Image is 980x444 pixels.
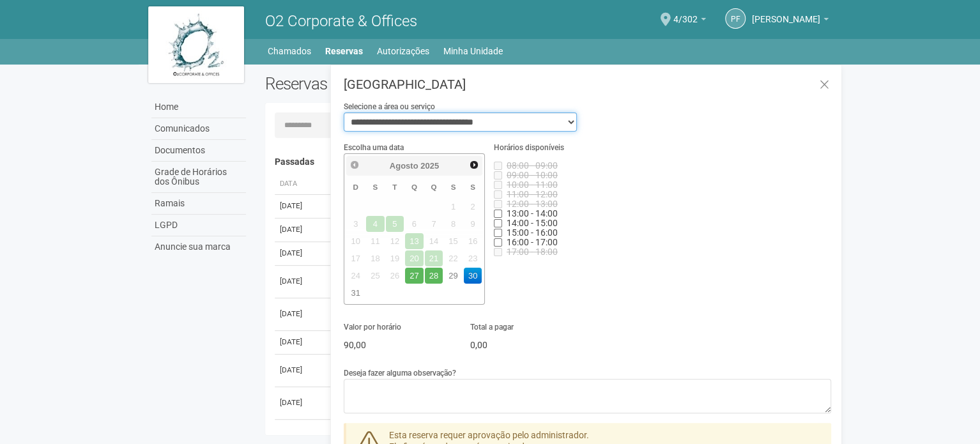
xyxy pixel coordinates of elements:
[405,250,424,266] span: 20
[275,218,326,241] td: [DATE]
[507,237,558,247] span: Horário indisponível
[366,216,385,232] span: 4
[348,157,362,172] a: Anterior
[344,367,456,379] label: Deseja fazer alguma observação?
[451,183,456,191] span: Sexta
[507,208,558,218] span: Horário indisponível
[268,42,311,60] a: Chamados
[392,183,397,191] span: Terça
[275,174,326,195] th: Data
[431,183,436,191] span: Quinta
[507,199,558,209] span: Horário indisponível
[494,229,502,237] input: 15:00 - 16:00
[326,387,694,419] td: Sala de Reunião Interna 1 Bloco 2 (até 30 pessoas)
[425,250,443,266] span: 21
[494,162,502,170] input: 08:00 - 09:00
[425,216,443,232] span: 7
[386,216,404,232] span: 5
[425,268,443,284] a: 28
[151,215,246,236] a: LGPD
[366,250,385,266] span: 18
[386,268,404,284] span: 26
[444,268,463,284] a: 29
[494,181,502,189] input: 10:00 - 11:00
[325,42,363,60] a: Reservas
[347,233,365,249] span: 10
[326,298,694,330] td: Sala de Reunião Interna 1 Bloco 4 (até 30 pessoas)
[326,354,694,387] td: Sala de Reunião Interna 1 Bloco 4 (até 30 pessoas)
[494,210,502,218] input: 13:00 - 14:00
[366,233,385,249] span: 11
[464,268,482,284] a: 30
[470,339,578,351] p: 0,00
[494,171,502,180] input: 09:00 - 10:00
[507,170,558,180] span: Horário indisponível
[344,78,831,91] h3: [GEOGRAPHIC_DATA]
[466,157,481,172] a: Próximo
[464,250,482,266] span: 23
[444,233,463,249] span: 15
[507,189,558,199] span: Horário indisponível
[151,140,246,162] a: Documentos
[673,16,706,26] a: 4/302
[275,330,326,354] td: [DATE]
[372,183,378,191] span: Segunda
[507,247,558,257] span: Horário indisponível
[411,183,417,191] span: Quarta
[265,12,417,30] span: O2 Corporate & Offices
[470,183,475,191] span: Sábado
[326,265,694,298] td: Sala de Reunião Interna 1 Bloco 4 (até 30 pessoas)
[349,160,360,170] span: Anterior
[377,42,429,60] a: Autorizações
[326,174,694,195] th: Área ou Serviço
[344,321,401,333] label: Valor por horário
[464,216,482,232] span: 9
[344,142,404,153] label: Escolha uma data
[275,354,326,387] td: [DATE]
[752,2,820,24] span: PRISCILLA FREITAS
[405,268,424,284] a: 27
[469,160,479,170] span: Próximo
[151,118,246,140] a: Comunicados
[347,285,365,301] a: 31
[148,6,244,83] img: logo.jpg
[151,236,246,257] a: Anuncie sua marca
[464,233,482,249] span: 16
[494,219,502,227] input: 14:00 - 15:00
[326,241,694,265] td: Sala de Reunião Interna 1 Bloco 4 (até 30 pessoas)
[507,180,558,190] span: Horário indisponível
[275,298,326,330] td: [DATE]
[347,250,365,266] span: 17
[275,387,326,419] td: [DATE]
[390,161,418,171] span: Agosto
[386,233,404,249] span: 12
[444,199,463,215] span: 1
[494,248,502,256] input: 17:00 - 18:00
[344,101,435,112] label: Selecione a área ou serviço
[494,190,502,199] input: 11:00 - 12:00
[344,339,451,351] p: 90,00
[444,250,463,266] span: 22
[420,161,439,171] span: 2025
[347,216,365,232] span: 3
[326,194,694,218] td: Sala de Reunião Interna 1 Bloco 4 (até 30 pessoas)
[494,238,502,247] input: 16:00 - 17:00
[752,16,829,26] a: [PERSON_NAME]
[151,193,246,215] a: Ramais
[725,8,746,29] a: PF
[494,142,564,153] label: Horários disponíveis
[405,216,424,232] span: 6
[494,200,502,208] input: 12:00 - 13:00
[265,74,539,93] h2: Reservas
[275,194,326,218] td: [DATE]
[507,160,558,171] span: Horário indisponível
[347,268,365,284] span: 24
[470,321,514,333] label: Total a pagar
[366,268,385,284] span: 25
[151,96,246,118] a: Home
[151,162,246,193] a: Grade de Horários dos Ônibus
[673,2,698,24] span: 4/302
[507,227,558,238] span: Horário indisponível
[425,233,443,249] span: 14
[507,218,558,228] span: Horário indisponível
